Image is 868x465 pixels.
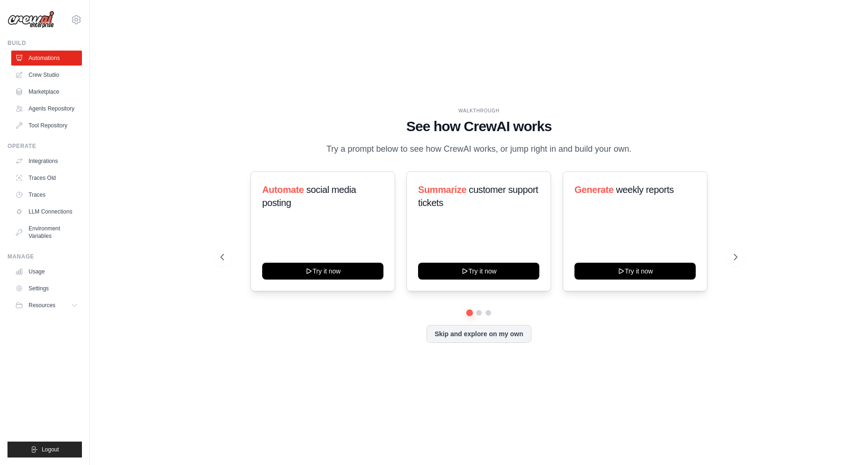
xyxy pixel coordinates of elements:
div: WALKTHROUGH [221,107,737,114]
div: Build [7,39,82,47]
span: Summarize [418,185,466,195]
span: Resources [29,302,55,309]
a: Traces Old [11,170,82,185]
a: Usage [11,264,82,279]
button: Try it now [262,263,383,280]
div: Operate [7,142,82,150]
span: Logout [42,446,59,453]
a: Settings [11,281,82,296]
span: weekly reports [616,185,673,195]
img: Logo [7,11,54,29]
a: LLM Connections [11,204,82,219]
span: Generate [574,185,614,195]
a: Tool Repository [11,118,82,133]
button: Try it now [418,263,539,280]
a: Agents Repository [11,101,82,116]
span: customer support tickets [418,185,538,208]
span: Automate [262,185,304,195]
a: Crew Studio [11,67,82,82]
a: Traces [11,187,82,202]
a: Environment Variables [11,221,82,244]
span: social media posting [262,185,356,208]
a: Automations [11,51,82,66]
button: Try it now [574,263,696,280]
a: Marketplace [11,84,82,99]
button: Logout [7,442,82,458]
button: Resources [11,298,82,313]
div: Manage [7,253,82,260]
p: Try a prompt below to see how CrewAI works, or jump right in and build your own. [322,142,636,156]
h1: See how CrewAI works [221,118,737,135]
button: Skip and explore on my own [427,325,531,343]
a: Integrations [11,154,82,169]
